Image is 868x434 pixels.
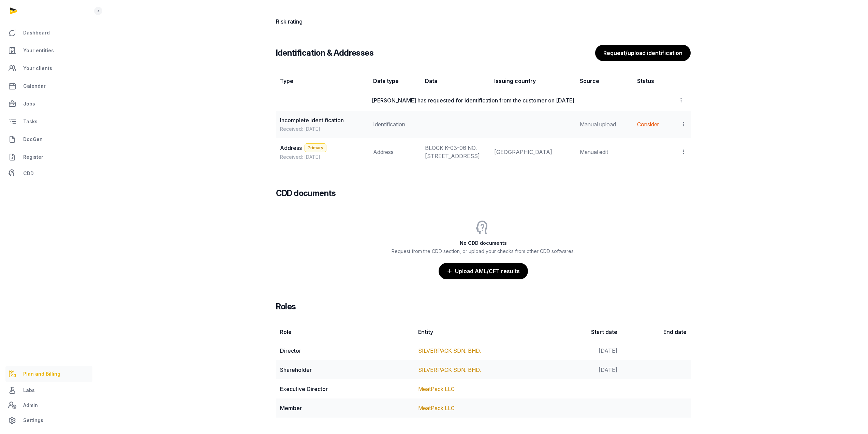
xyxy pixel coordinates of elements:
[5,412,92,429] a: Settings
[414,323,552,341] th: Entity
[276,379,414,398] td: Executive Director
[580,120,629,128] div: Manual upload
[276,323,414,341] th: Role
[418,405,455,411] a: MeatPack LLC
[418,386,455,392] a: MeatPack LLC
[23,370,60,378] span: Plan and Billing
[280,154,365,160] div: Received: [DATE]
[421,72,490,90] th: Data
[5,382,92,398] a: Labs
[23,169,34,178] span: CDD
[633,72,672,90] th: Status
[576,72,633,90] th: Source
[5,131,92,148] a: DocGen
[425,144,486,160] div: BLOCK K-03-06 NO.[STREET_ADDRESS]
[5,78,92,94] a: Calendar
[552,341,621,361] td: [DATE]
[276,47,373,58] h3: Identification & Addresses
[23,386,35,394] span: Labs
[621,323,691,341] th: End date
[305,143,326,152] span: Primary
[276,360,414,379] td: Shareholder
[23,153,43,161] span: Register
[23,100,35,108] span: Jobs
[23,401,38,409] span: Admin
[439,263,528,279] button: Upload AML/CFT results
[5,25,92,41] a: Dashboard
[595,45,691,61] button: Request/upload identification
[23,29,50,37] span: Dashboard
[552,323,621,341] th: Start date
[276,341,414,361] td: Director
[5,149,92,165] a: Register
[418,366,481,373] a: SILVERPACK SDN. BHD.
[5,96,92,112] a: Jobs
[369,138,421,166] td: Address
[5,398,92,412] a: Admin
[418,347,481,354] a: SILVERPACK SDN. BHD.
[23,135,43,143] span: DocGen
[280,96,668,104] div: [PERSON_NAME] has requested for identification from the customer on [DATE].
[280,144,302,151] span: Address
[5,167,92,180] a: CDD
[552,360,621,379] td: [DATE]
[276,248,691,255] p: Request from the CDD section, or upload your checks from other CDD softwares.
[276,72,369,90] th: Type
[5,42,92,59] a: Your entities
[276,398,414,418] td: Member
[280,126,365,132] span: Received: [DATE]
[23,82,46,90] span: Calendar
[23,46,54,55] span: Your entities
[23,64,52,72] span: Your clients
[637,121,659,128] span: Consider
[5,113,92,130] a: Tasks
[369,111,421,138] td: Identification
[576,138,633,166] td: Manual edit
[5,366,92,382] a: Plan and Billing
[276,240,691,247] h3: No CDD documents
[490,138,576,166] td: [GEOGRAPHIC_DATA]
[23,117,38,126] span: Tasks
[23,416,43,424] span: Settings
[369,72,421,90] th: Data type
[490,72,576,90] th: Issuing country
[5,60,92,76] a: Your clients
[276,17,376,26] dt: Risk rating
[280,117,344,124] span: Incomplete identification
[276,301,296,312] h3: Roles
[276,188,336,199] h3: CDD documents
